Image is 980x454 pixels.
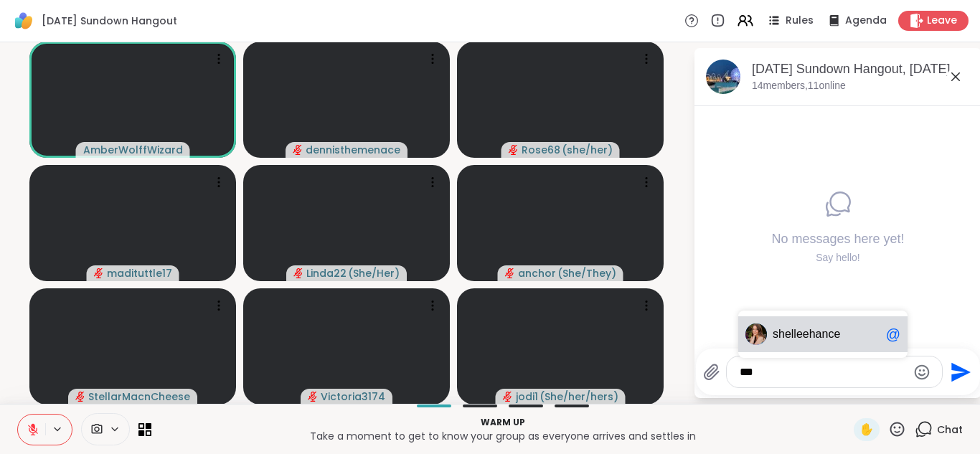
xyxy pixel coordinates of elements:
span: madituttle17 [107,266,172,280]
span: Rose68 [522,143,560,157]
span: AmberWolffWizard [83,143,183,157]
img: ShareWell Logomark [11,9,36,33]
button: Send [943,356,975,388]
span: Linda22 [306,266,347,280]
span: ( She/They ) [557,266,616,280]
p: Warm up [160,416,845,429]
span: audio-muted [505,268,515,278]
span: Leave [927,14,957,28]
span: audio-muted [293,268,303,278]
p: Take a moment to get to know your group as everyone arrives and settles in [160,429,845,443]
button: Emoji picker [913,364,930,381]
span: audio-muted [509,145,519,155]
img: Sunday Sundown Hangout, Sep 14 [706,60,740,94]
span: elleehance [785,327,840,341]
span: audio-muted [503,392,513,402]
span: StellarMacnCheese [88,389,190,404]
span: Chat [937,422,963,437]
span: ( She/her/hers ) [540,389,618,404]
span: Rules [786,14,814,28]
span: jodi1 [516,389,538,404]
a: sshelleehance@ [738,316,908,352]
p: 14 members, 11 online [752,79,846,93]
span: Agenda [845,14,887,28]
span: ( she/her ) [562,143,613,157]
div: [DATE] Sundown Hangout, [DATE] [752,60,970,78]
textarea: Type your message [740,365,907,379]
div: Say hello! [771,251,904,265]
span: [DATE] Sundown Hangout [42,14,177,28]
img: s [745,323,767,345]
span: anchor [518,266,556,280]
div: shelleehance [745,323,767,345]
span: ( She/Her ) [348,266,400,280]
span: sh [773,327,785,341]
span: Victoria3174 [321,389,385,404]
span: audio-muted [94,268,104,278]
span: ✋ [859,421,874,438]
span: audio-muted [308,392,318,402]
h4: No messages here yet! [771,230,904,248]
div: @ [886,326,900,343]
span: audio-muted [293,145,303,155]
span: dennisthemenace [306,143,400,157]
span: audio-muted [75,392,85,402]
